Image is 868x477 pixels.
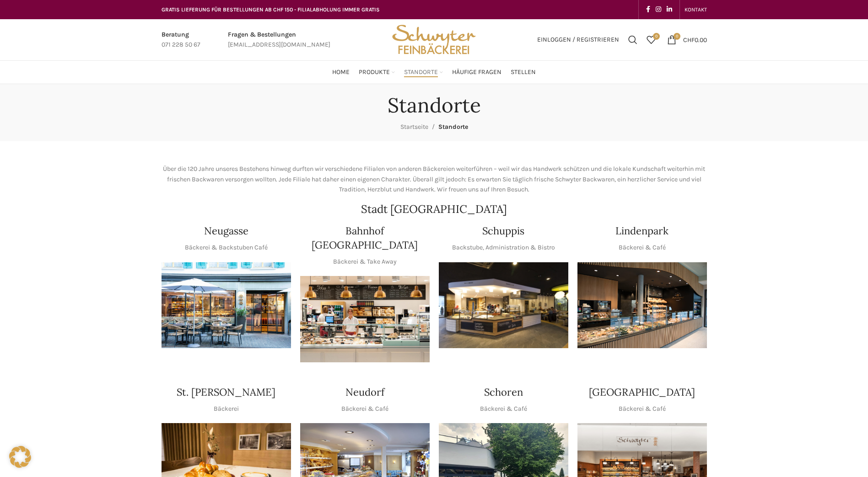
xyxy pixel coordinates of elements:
span: Standorte [404,68,438,77]
img: 150130-Schwyter-013 [439,262,568,349]
a: Infobox link [162,30,200,50]
div: 1 / 1 [162,262,291,349]
p: Bäckerei & Backstuben Café [185,243,268,253]
div: Meine Wunschliste [642,31,660,49]
h2: Stadt [GEOGRAPHIC_DATA] [162,204,707,215]
a: Linkedin social link [664,3,675,16]
a: 0 [642,31,660,49]
a: Einloggen / Registrieren [533,31,624,49]
span: Einloggen / Registrieren [537,37,619,43]
a: Facebook social link [643,3,653,16]
a: 0 CHF0.00 [663,31,712,49]
span: 0 [653,33,660,40]
span: KONTAKT [685,6,707,13]
p: Bäckerei & Café [341,404,388,414]
span: Home [332,68,350,77]
a: Instagram social link [653,3,664,16]
a: Suchen [624,31,642,49]
h4: St. [PERSON_NAME] [177,385,275,399]
h4: Schoren [484,385,523,399]
div: 1 / 1 [439,262,568,349]
a: KONTAKT [685,0,707,19]
h4: Bahnhof [GEOGRAPHIC_DATA] [300,224,430,252]
span: GRATIS LIEFERUNG FÜR BESTELLUNGEN AB CHF 150 - FILIALABHOLUNG IMMER GRATIS [162,6,380,13]
h4: Neugasse [204,224,248,238]
div: Main navigation [157,63,712,81]
h4: Schuppis [482,224,524,238]
img: Neugasse [162,262,291,349]
p: Bäckerei & Café [619,243,666,253]
a: Site logo [389,35,479,43]
bdi: 0.00 [683,36,707,43]
span: Produkte [359,68,390,77]
p: Bäckerei & Café [619,404,666,414]
div: 1 / 1 [577,262,707,349]
h4: [GEOGRAPHIC_DATA] [589,385,695,399]
a: Startseite [400,123,428,131]
div: Secondary navigation [680,0,712,19]
p: Bäckerei [214,404,239,414]
span: 0 [674,33,680,40]
span: Häufige Fragen [452,68,501,77]
span: Standorte [438,123,468,131]
img: Bahnhof St. Gallen [300,276,430,362]
a: Infobox link [228,30,330,50]
a: Home [332,63,350,81]
img: Bäckerei Schwyter [389,19,479,60]
p: Backstube, Administration & Bistro [452,243,555,253]
h4: Neudorf [345,385,384,399]
p: Bäckerei & Take Away [333,257,397,267]
span: Stellen [511,68,536,77]
h4: Lindenpark [615,224,669,238]
a: Standorte [404,63,443,81]
h1: Standorte [388,93,481,117]
img: 017-e1571925257345 [577,262,707,349]
p: Über die 120 Jahre unseres Bestehens hinweg durften wir verschiedene Filialen von anderen Bäckere... [162,164,707,195]
a: Häufige Fragen [452,63,501,81]
a: Produkte [359,63,395,81]
a: Stellen [511,63,536,81]
p: Bäckerei & Café [480,404,527,414]
span: CHF [683,36,695,43]
div: 1 / 1 [300,276,430,362]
